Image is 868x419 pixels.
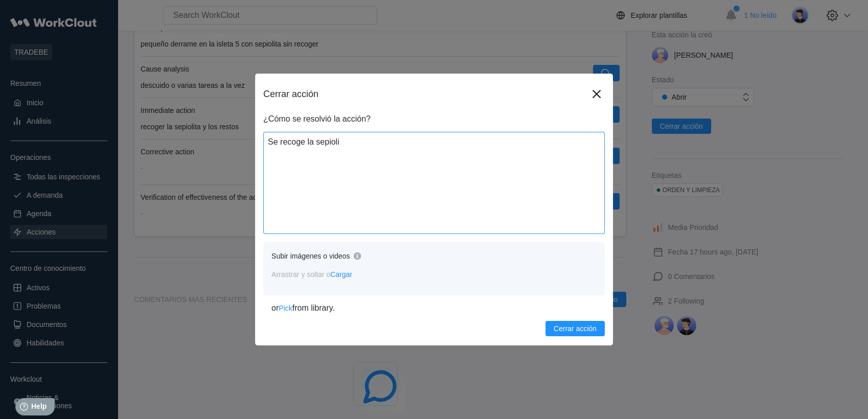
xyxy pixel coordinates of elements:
span: Pick [279,304,292,312]
div: or from library. [271,304,597,313]
span: Arrastrar y soltar o [271,270,352,278]
textarea: Se recoge la sepio [263,132,605,234]
div: Cerrar acción [263,89,588,100]
div: Subir imágenes o videos [271,252,350,260]
span: Cargar [330,270,352,278]
span: Cerrar acción [554,325,597,332]
button: Cerrar acción [545,321,605,336]
div: ¿Cómo se resolvió la acción? [263,114,605,124]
